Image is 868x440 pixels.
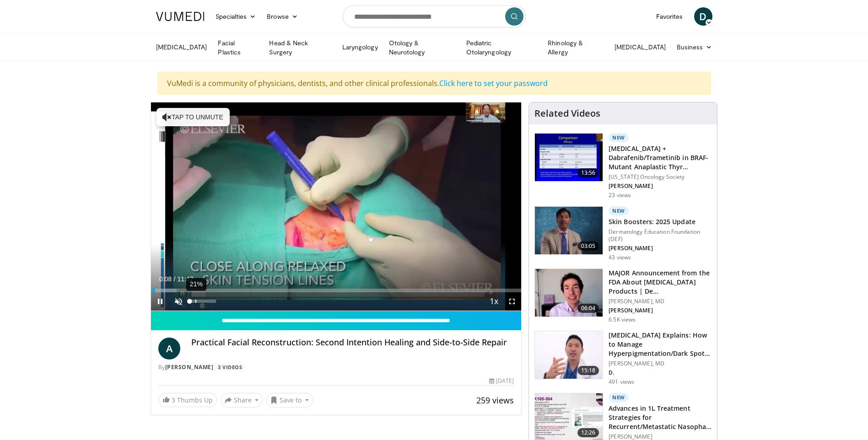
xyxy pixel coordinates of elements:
img: VuMedi Logo [156,12,205,21]
button: Fullscreen [503,292,521,311]
p: New [609,206,629,215]
img: b8d0b268-5ea7-42fe-a1b9-7495ab263df8.150x105_q85_crop-smart_upscale.jpg [535,269,603,317]
span: 15:18 [577,366,599,375]
input: Search topics, interventions [343,5,526,27]
a: 15:18 [MEDICAL_DATA] Explains: How to Manage Hyperpigmentation/Dark Spots o… [PERSON_NAME], MD D.... [534,331,712,386]
span: 06:04 [577,304,599,313]
a: Head & Neck Surgery [264,38,336,57]
span: 259 views [476,395,514,406]
a: Specialties [210,7,262,26]
div: VuMedi is a community of physicians, dentists, and other clinical professionals. [157,72,711,95]
a: Business [671,38,718,56]
span: / [174,275,176,283]
p: New [609,133,629,142]
img: 5d8405b0-0c3f-45ed-8b2f-ed15b0244802.150x105_q85_crop-smart_upscale.jpg [535,207,603,254]
button: Unmute [169,292,188,311]
span: 03:05 [577,241,599,251]
span: 3 [172,396,175,404]
p: Dermatology Education Foundation (DEF) [609,228,712,243]
div: By [158,363,514,371]
div: Volume Level [190,300,216,303]
button: Pause [151,292,169,311]
a: 03:05 New Skin Boosters: 2025 Update Dermatology Education Foundation (DEF) [PERSON_NAME] 43 views [534,206,712,261]
a: 3 Thumbs Up [158,393,217,407]
p: D. [609,369,712,376]
a: Browse [261,7,303,26]
h3: Skin Boosters: 2025 Update [609,217,712,226]
a: Facial Plastics [212,38,264,57]
a: Favorites [651,7,689,26]
p: New [609,393,629,402]
p: 6.5K views [609,316,636,323]
span: 0:08 [159,275,172,283]
button: Share [221,393,263,408]
a: [MEDICAL_DATA] [151,38,213,56]
p: 491 views [609,378,634,386]
h3: Advances in 1L Treatment Strategies for Recurrent/Metastatic Nasopha… [609,404,712,431]
h4: Related Videos [534,108,600,119]
a: Otology & Neurotology [383,38,461,57]
button: Tap to unmute [156,108,230,126]
span: 11:47 [177,275,193,283]
a: 3 Videos [215,363,245,371]
div: [DATE] [489,377,514,385]
a: [PERSON_NAME] [165,363,214,371]
h3: [MEDICAL_DATA] Explains: How to Manage Hyperpigmentation/Dark Spots o… [609,331,712,358]
a: 13:56 New [MEDICAL_DATA] + Dabrafenib/Trametinib in BRAF-Mutant Anaplastic Thyr… [US_STATE] Oncol... [534,133,712,199]
h4: Practical Facial Reconstruction: Second Intention Healing and Side-to-Side Repair [191,338,514,348]
p: [US_STATE] Oncology Society [609,173,712,181]
p: 23 views [609,192,631,199]
button: Save to [266,393,313,408]
a: Click here to set your password [439,78,548,88]
video-js: Video Player [151,102,522,311]
p: [PERSON_NAME] [609,307,712,314]
p: 43 views [609,254,631,261]
p: [PERSON_NAME] [609,245,712,252]
span: 13:56 [577,168,599,177]
a: Rhinology & Allergy [542,38,609,57]
p: [PERSON_NAME], MD [609,360,712,367]
h3: MAJOR Announcement from the FDA About [MEDICAL_DATA] Products | De… [609,268,712,296]
a: Laryngology [337,38,383,56]
button: Playback Rate [485,292,503,311]
img: ac96c57d-e06d-4717-9298-f980d02d5bc0.150x105_q85_crop-smart_upscale.jpg [535,134,603,181]
div: Progress Bar [151,289,522,292]
a: Pediatric Otolaryngology [461,38,542,57]
img: e1503c37-a13a-4aad-9ea8-1e9b5ff728e6.150x105_q85_crop-smart_upscale.jpg [535,331,603,379]
h3: [MEDICAL_DATA] + Dabrafenib/Trametinib in BRAF-Mutant Anaplastic Thyr… [609,144,712,172]
a: 06:04 MAJOR Announcement from the FDA About [MEDICAL_DATA] Products | De… [PERSON_NAME], MD [PERS... [534,268,712,323]
a: A [158,338,180,360]
a: [MEDICAL_DATA] [609,38,671,56]
p: [PERSON_NAME], MD [609,298,712,305]
span: 12:26 [577,428,599,437]
a: D [694,7,712,26]
p: [PERSON_NAME] [609,182,712,190]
